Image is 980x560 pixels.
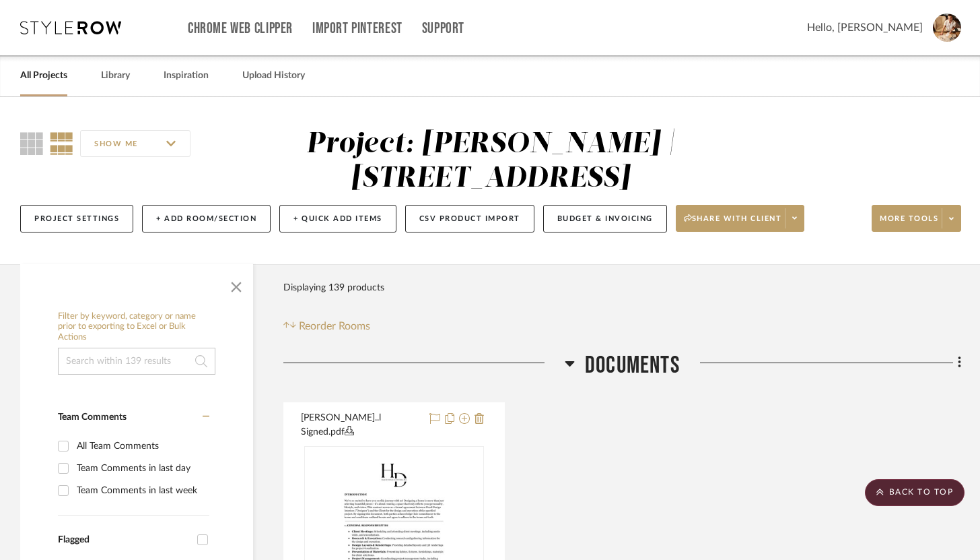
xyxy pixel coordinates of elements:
[306,130,676,193] div: Project: [PERSON_NAME] | [STREET_ADDRESS]
[312,23,403,34] a: Import Pinterest
[188,23,293,34] a: Chrome Web Clipper
[684,214,782,234] span: Share with client
[77,435,206,457] div: All Team Comments
[20,205,133,232] button: Project Settings
[77,480,206,501] div: Team Comments in last week
[299,318,370,334] span: Reorder Rooms
[164,67,209,85] a: Inspiration
[242,67,305,85] a: Upload History
[422,23,464,34] a: Support
[101,67,130,85] a: Library
[279,205,396,232] button: + Quick Add Items
[405,205,534,232] button: CSV Product Import
[58,348,215,375] input: Search within 139 results
[58,534,190,546] div: Flagged
[20,67,67,85] a: All Projects
[58,311,215,343] h6: Filter by keyword, category or name prior to exporting to Excel or Bulk Actions
[283,274,384,301] div: Displaying 139 products
[58,412,127,422] span: Team Comments
[223,271,250,298] button: Close
[933,13,961,42] img: avatar
[872,205,961,232] button: More tools
[283,318,370,334] button: Reorder Rooms
[77,458,206,479] div: Team Comments in last day
[807,20,923,36] span: Hello, [PERSON_NAME]
[880,214,938,234] span: More tools
[865,479,965,506] scroll-to-top-button: BACK TO TOP
[301,411,421,439] button: [PERSON_NAME]..l Signed.pdf
[585,351,680,380] span: Documents
[676,205,805,232] button: Share with client
[543,205,667,232] button: Budget & Invoicing
[142,205,271,232] button: + Add Room/Section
